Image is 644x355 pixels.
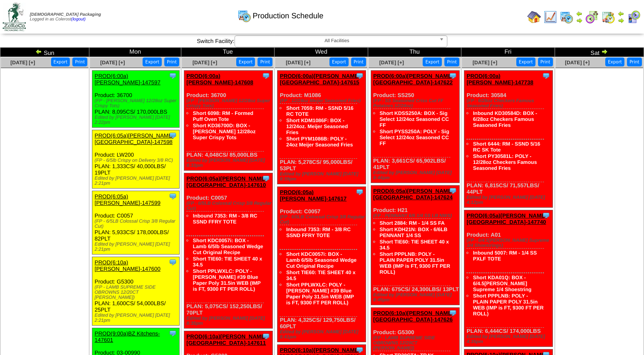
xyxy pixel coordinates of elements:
img: calendarcustomer.gif [627,10,641,24]
button: Export [605,57,624,66]
a: PROD(6:10a)[PERSON_NAME][GEOGRAPHIC_DATA]-147626 [373,310,454,323]
a: Short 2884: RM - 1/4 SS FA [380,220,445,226]
img: Tooltip [355,188,364,196]
td: Thu [368,48,461,57]
img: calendarprod.gif [238,9,251,23]
img: calendarinout.gif [601,10,615,24]
a: Short PPLWXLC: POLY - [PERSON_NAME] #39 Blue Paper Poly 31.5in WEB (IMP is FT, 9300 FT PER ROLL) [193,268,260,292]
img: arrowright.gif [618,17,624,24]
div: Product: LW200 PLAN: 1,333CS / 40,000LBS / 19PLT [92,130,179,189]
button: Print [444,57,459,66]
a: Short KDC0057i: BOX - Lamb 6/5lb Seasoned Wedge Cut Original Recipe [193,238,263,255]
a: Short TIE60: TIE SHEET 40 x 34.5 [380,239,449,251]
img: calendarblend.gif [585,10,599,24]
button: Print [72,57,87,66]
a: Inbound 7353: RM - 3/8 RC SSND FFRY TOTE [193,213,257,225]
div: (FP - LAMB SUPREME SIDE OBROWNS 12/20CT [PERSON_NAME]) [373,335,459,351]
td: Mon [89,48,181,57]
a: [DATE] [+] [286,60,311,66]
a: Short KDA01Q: BOX - 6/4.5[PERSON_NAME] Supreme 1/4 Shoestring [473,275,531,292]
button: Print [538,57,553,66]
img: Tooltip [262,174,270,183]
div: (FP - 6/28oz Checkers Famous Seasoned Fries) [467,98,552,109]
img: zoroco-logo-small.webp [3,3,26,31]
img: Tooltip [262,72,270,80]
a: [DATE] [+] [11,60,35,66]
img: Tooltip [542,211,550,220]
img: Tooltip [262,332,270,341]
div: Edited by [PERSON_NAME] [DATE] 2:21pm [94,313,179,323]
div: (FP - 6/5LB Colossal Crisp 3/8 Regular Cut) [280,215,366,225]
a: Short PPPLNB: POLY - PLAIN PAPER POLY 31.5in WEB (IMP is FT, 9300 FT PER ROLL) [473,293,544,317]
a: Short PPLWXLC: POLY - [PERSON_NAME] #39 Blue Paper Poly 31.5in WEB (IMP is FT, 9300 FT PER ROLL) [286,282,354,306]
div: (FP - [PERSON_NAME] 12/28oz Super Crispy Tots) [94,98,179,109]
a: PROD(9:00a)BZ Kitchens-147601 [94,330,160,343]
div: Edited by [PERSON_NAME] [DATE] 8:41pm [280,329,366,340]
button: Print [627,57,642,66]
img: Tooltip [355,346,364,354]
div: (FP - 12/24oz Meijer Seasoned Fries) [280,98,366,103]
a: PROD(6:00a)[PERSON_NAME]-147608 [186,73,253,86]
img: Tooltip [169,192,177,200]
div: Product: H21 PLAN: 675CS / 24,300LBS / 13PLT [371,186,459,305]
div: Edited by [PERSON_NAME] [DATE] 8:44pm [373,170,459,180]
a: [DATE] [+] [100,60,125,66]
img: Tooltip [169,258,177,266]
button: Print [351,57,366,66]
div: (FP - 6/5lb Crispy on Delivery 3/8 RC) [94,158,179,163]
button: Export [143,57,162,66]
div: Edited by [PERSON_NAME] [DATE] 2:21pm [94,242,179,252]
a: PROD(6:00a)[PERSON_NAME][GEOGRAPHIC_DATA]-147615 [280,73,360,86]
div: Product: SS250 PLAN: 3,661CS / 65,902LBS / 41PLT [371,71,459,183]
span: All Facilities [238,36,436,46]
div: Edited by [PERSON_NAME] [DATE] 4:12pm [467,195,552,205]
a: PROD(6:10a)[PERSON_NAME]-147600 [94,259,160,272]
a: Short KDSS250A: BOX - Sig Select 12/24oz Seasoned CC FF [380,110,449,128]
div: (FP - [PERSON_NAME] 12/28oz Super Crispy Tots) [186,98,272,109]
a: PROD(6:00a)[PERSON_NAME]-147597 [94,73,160,86]
img: Tooltip [542,72,550,80]
img: arrowleft.gif [576,10,583,17]
a: PROD(6:00a)[PERSON_NAME]-147738 [467,73,533,86]
img: Tooltip [169,131,177,140]
a: Short KDM1086F: BOX - 12/24oz. Meijer Seasoned Fries [286,117,348,135]
a: [DATE] [+] [192,60,217,66]
a: Short KDH21N: BOX - 6/6LB PENNANT 1/4 SS [380,226,447,238]
div: Product: A01 PLAN: 6,444CS / 174,000LBS [464,210,553,347]
a: Inbound 5007: RM - 1/4 SS PXLF TOTE [473,250,537,262]
div: Edited by [PERSON_NAME] [DATE] 2:21pm [94,176,179,186]
div: (FP - 6/5LB Colossal Crisp 3/8 Regular Cut) [186,201,272,211]
img: arrowleft.gif [35,48,42,55]
button: Export [236,57,255,66]
a: Short KD36700D: BOX - [PERSON_NAME] 12/28oz Super Crispy Tots [193,123,255,140]
a: Short PPPLNB: POLY - PLAIN PAPER POLY 31.5in WEB (IMP is FT, 9300 FT PER ROLL) [380,251,450,275]
a: Short PYSS250A: POLY - Sig Select 12/24oz Seasoned CC FF [380,129,449,146]
img: home.gif [527,10,541,24]
div: Product: C0057 PLAN: 5,933CS / 178,000LBS / 82PLT [92,191,179,255]
a: [DATE] [+] [565,60,590,66]
a: Short TIE60: TIE SHEET 40 x 34.5 [193,256,262,268]
a: PROD(6:05a)[PERSON_NAME][GEOGRAPHIC_DATA]-147740 [467,212,547,225]
img: arrowleft.gif [618,10,624,17]
div: Edited by [PERSON_NAME] [DATE] 8:45pm [373,292,459,303]
img: arrowright.gif [576,17,583,24]
div: (FP - 6/4.5[PERSON_NAME] Supreme 1/4 Shoestrings) [467,238,552,248]
img: Tooltip [449,186,457,195]
img: line_graph.gif [544,10,557,24]
a: [DATE] [+] [379,60,404,66]
div: Product: M1086 PLAN: 5,278CS / 95,000LBS / 53PLT [278,71,366,184]
div: (FP - 6/5LB Colossal Crisp 3/8 Regular Cut) [94,219,179,229]
div: Edited by [PERSON_NAME] [DATE] 8:33pm [186,158,272,168]
a: PROD(6:00a)[PERSON_NAME][GEOGRAPHIC_DATA]-147622 [373,73,454,86]
span: [DEMOGRAPHIC_DATA] Packaging [30,12,101,17]
button: Export [51,57,70,66]
button: Export [329,57,349,66]
div: Edited by [PERSON_NAME] [DATE] 8:39pm [280,172,366,182]
div: Edited by [PERSON_NAME] [DATE] 2:22pm [94,115,179,125]
a: PROD(6:10a)[PERSON_NAME][GEOGRAPHIC_DATA]-147611 [186,333,267,346]
a: (logout) [71,17,86,22]
a: PROD(6:05a)[PERSON_NAME]-147617 [280,189,346,202]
